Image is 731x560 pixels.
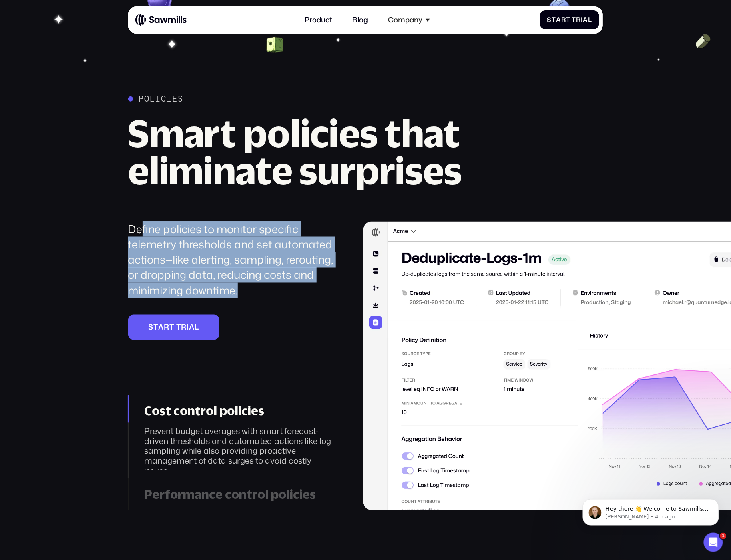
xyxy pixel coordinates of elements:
[128,115,535,189] h2: Smart policies that eliminate surprises
[540,10,600,29] a: StartTrial
[556,16,561,24] span: a
[145,487,338,502] div: Performance control policies
[195,323,199,332] span: l
[169,323,174,332] span: t
[153,323,158,332] span: t
[704,533,723,552] iframe: Intercom live chat
[128,222,338,298] div: Define policies to monitor specific telemetry thresholds and set automated actions—like alerting,...
[148,323,153,332] span: S
[189,323,195,332] span: a
[164,323,169,332] span: r
[588,16,592,24] span: l
[566,16,570,24] span: t
[299,10,338,30] a: Product
[583,16,588,24] span: a
[187,323,189,332] span: i
[388,16,423,24] div: Company
[581,16,583,24] span: i
[139,94,183,104] div: Policies
[176,323,181,332] span: T
[128,315,219,340] a: StartTrial
[181,323,187,332] span: r
[347,10,374,30] a: Blog
[383,10,435,30] div: Company
[158,323,164,332] span: a
[561,16,566,24] span: r
[576,16,581,24] span: r
[145,404,338,419] div: Cost control policies
[552,16,556,24] span: t
[571,482,731,538] iframe: Intercom notifications message
[547,16,552,24] span: S
[720,533,727,539] span: 1
[145,427,338,476] div: Prevent budget overages with smart forecast-driven thresholds and automated actions like log samp...
[572,16,576,24] span: T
